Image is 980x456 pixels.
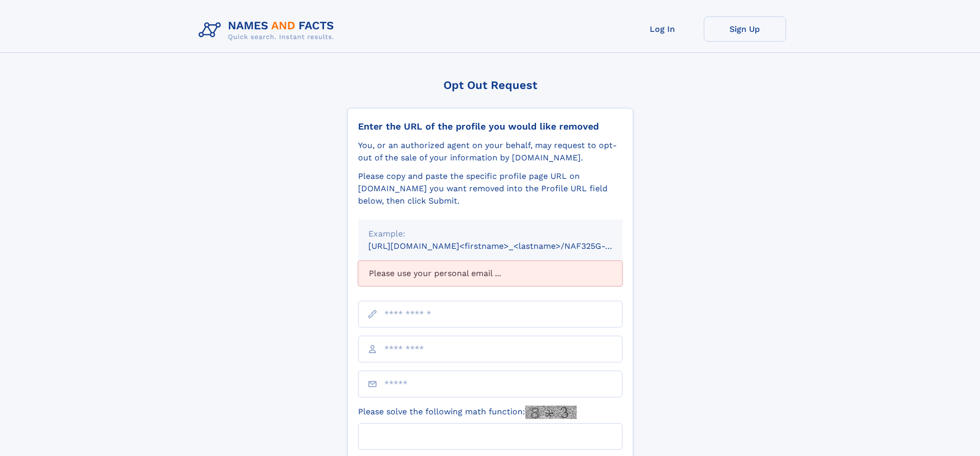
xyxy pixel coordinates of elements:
a: Sign Up [704,16,786,42]
div: You, or an authorized agent on your behalf, may request to opt-out of the sale of your informatio... [358,139,622,164]
div: Opt Out Request [347,79,633,92]
img: Logo Names and Facts [194,16,343,44]
label: Please solve the following math function: [358,406,577,419]
div: Enter the URL of the profile you would like removed [358,121,622,132]
div: Please copy and paste the specific profile page URL on [DOMAIN_NAME] you want removed into the Pr... [358,170,622,207]
div: Please use your personal email ... [358,261,622,286]
div: Example: [368,228,612,240]
small: [URL][DOMAIN_NAME]<firstname>_<lastname>/NAF325G-xxxxxxxx [368,241,642,251]
a: Log In [621,16,704,42]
